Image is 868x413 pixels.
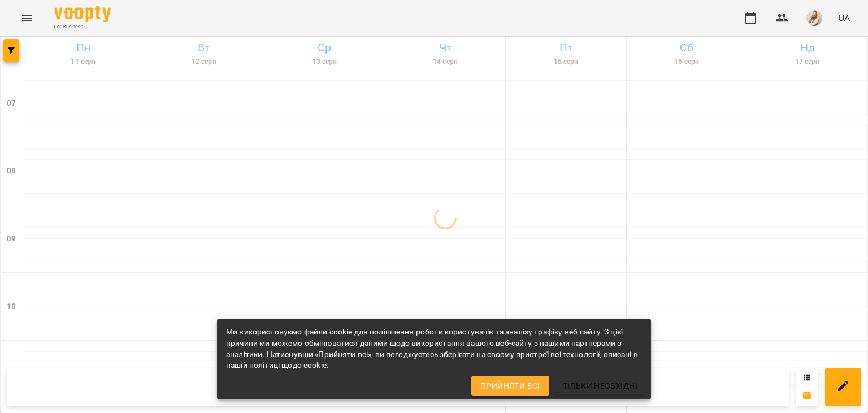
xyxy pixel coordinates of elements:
h6: 17 серп [749,56,866,67]
span: Прийняти всі [480,379,540,393]
h6: Пн [25,39,142,56]
h6: 16 серп [628,56,745,67]
h6: 13 серп [266,56,383,67]
h6: 07 [7,97,16,110]
h6: Нд [749,39,866,56]
h6: 15 серп [507,56,624,67]
h6: 12 серп [146,56,263,67]
img: db46d55e6fdf8c79d257263fe8ff9f52.jpeg [806,10,822,26]
span: For Business [54,23,111,31]
h6: 11 серп [25,56,142,67]
img: Voopty Logo [54,6,111,22]
h6: 14 серп [387,56,504,67]
button: Прийняти всі [471,376,549,396]
h6: Ср [266,39,383,56]
h6: 10 [7,301,16,313]
h6: Пт [507,39,624,56]
h6: Чт [387,39,504,56]
h6: 08 [7,165,16,177]
button: Menu [14,5,41,32]
button: UA [834,7,854,28]
h6: 09 [7,233,16,245]
h6: Сб [628,39,745,56]
div: Ми використовуємо файли cookie для поліпшення роботи користувачів та аналізу трафіку веб-сайту. З... [226,322,642,376]
button: Тільки необхідні [554,376,646,396]
span: UA [838,12,850,24]
h6: Вт [146,39,263,56]
span: Тільки необхідні [563,379,637,393]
